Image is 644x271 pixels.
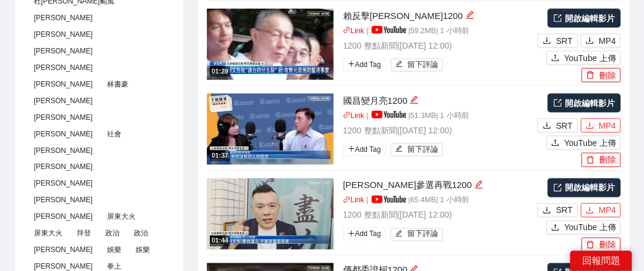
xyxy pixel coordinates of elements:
[546,51,621,65] button: uploadYouTube 上傳
[586,71,595,81] span: delete
[582,68,621,82] button: delete刪除
[410,95,419,104] span: edit
[556,119,573,132] span: SRT
[543,122,551,131] span: download
[210,151,230,161] div: 01:37
[548,178,621,197] a: 開啟編輯影片
[207,9,334,80] img: e81e6d6f-b29c-49d2-91dd-fed9e3764bb0.jpg
[29,211,98,224] span: [PERSON_NAME]
[29,244,98,257] span: [PERSON_NAME]
[582,153,621,167] button: delete刪除
[343,124,535,137] p: 1200 整點新聞 ( [DATE] 12:00 )
[29,227,67,240] span: 屏東大火
[466,11,475,20] span: edit
[29,111,98,124] span: [PERSON_NAME]
[372,196,406,203] img: yt_logo_rgb_light.a676ea31.png
[102,244,126,257] span: 娛樂
[207,178,334,250] img: 2f4b161a-0c90-489b-a58e-e12237cab1ee.jpg
[582,238,621,252] button: delete刪除
[129,227,153,240] span: 政治
[543,206,551,216] span: download
[343,27,351,34] span: link
[554,184,562,192] span: export
[343,196,351,204] span: link
[599,204,616,217] span: MP4
[581,34,621,48] button: downloadMP4
[581,203,621,218] button: downloadMP4
[29,78,98,91] span: [PERSON_NAME]
[343,39,535,52] p: 1200 整點新聞 ( [DATE] 12:00 )
[343,178,535,193] div: [PERSON_NAME]參選再戰1200
[548,9,621,28] a: 開啟編輯影片
[599,34,616,47] span: MP4
[570,251,632,271] div: 回報問題
[586,37,594,46] span: download
[207,94,334,165] img: 4ef13cac-f99f-496e-9e02-aa56aeb81587.jpg
[29,127,98,141] span: [PERSON_NAME]
[102,78,133,91] span: 林書豪
[210,66,230,76] div: 01:29
[29,61,98,74] span: [PERSON_NAME]
[586,241,595,250] span: delete
[556,34,573,47] span: SRT
[538,119,578,133] button: downloadSRT
[348,230,355,237] span: plus
[102,127,126,141] span: 社會
[343,9,535,23] div: 賴反擊[PERSON_NAME]1200
[546,136,621,150] button: uploadYouTube 上傳
[410,94,419,108] div: 編輯
[343,27,365,35] a: linkLink
[391,144,444,157] button: edit留下評論
[100,227,124,240] span: 政治
[29,161,98,174] span: [PERSON_NAME]
[29,177,98,190] span: [PERSON_NAME]
[391,228,444,241] button: edit留下評論
[29,194,98,207] span: [PERSON_NAME]
[343,143,386,156] span: Add Tag
[343,209,535,222] p: 1200 整點新聞 ( [DATE] 12:00 )
[586,122,594,131] span: download
[538,203,578,218] button: downloadSRT
[548,94,621,113] a: 開啟編輯影片
[391,59,444,72] button: edit留下評論
[546,221,621,235] button: uploadYouTube 上傳
[556,204,573,217] span: SRT
[102,211,140,224] span: 屏東大火
[72,227,96,240] span: 拜登
[131,244,155,257] span: 娛樂
[343,228,386,241] span: Add Tag
[581,119,621,133] button: downloadMP4
[343,111,365,120] a: linkLink
[554,14,562,23] span: export
[395,230,403,239] span: edit
[210,236,230,246] div: 01:44
[343,195,535,207] p: | | 65.4 MB | 1 小時前
[466,9,475,23] div: 編輯
[554,99,562,107] span: export
[551,54,560,63] span: upload
[29,144,98,157] span: [PERSON_NAME]
[29,94,98,107] span: [PERSON_NAME]
[475,178,483,193] div: 編輯
[538,34,578,48] button: downloadSRT
[29,28,98,41] span: [PERSON_NAME]
[348,60,355,68] span: plus
[551,139,560,148] span: upload
[564,221,616,234] span: YouTube 上傳
[475,180,483,189] span: edit
[343,111,351,119] span: link
[343,196,365,205] a: linkLink
[395,145,403,154] span: edit
[372,111,406,119] img: yt_logo_rgb_light.a676ea31.png
[343,110,535,122] p: | | 51.3 MB | 1 小時前
[348,145,355,152] span: plus
[599,119,616,132] span: MP4
[395,60,403,69] span: edit
[564,52,616,65] span: YouTube 上傳
[343,94,535,108] div: 國昌變月亮1200
[372,26,406,34] img: yt_logo_rgb_light.a676ea31.png
[343,25,535,37] p: | | 59.2 MB | 1 小時前
[29,11,98,24] span: [PERSON_NAME]
[551,224,560,233] span: upload
[564,136,616,149] span: YouTube 上傳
